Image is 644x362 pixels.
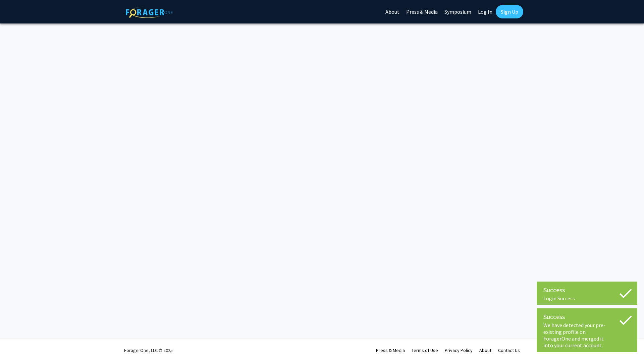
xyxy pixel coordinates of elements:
[498,347,520,353] a: Contact Us
[496,5,523,18] a: Sign Up
[445,347,473,353] a: Privacy Policy
[543,295,631,302] div: Login Success
[126,6,173,18] img: ForagerOne Logo
[543,322,631,349] div: We have detected your pre-existing profile on ForagerOne and merged it into your current account.
[543,312,631,322] div: Success
[412,347,438,353] a: Terms of Use
[479,347,491,353] a: About
[124,339,173,362] div: ForagerOne, LLC © 2025
[376,347,405,353] a: Press & Media
[543,285,631,295] div: Success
